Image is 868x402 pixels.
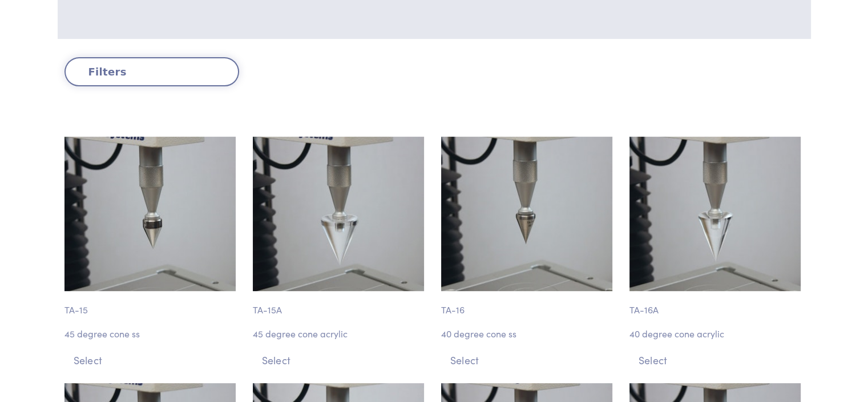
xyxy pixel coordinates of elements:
[629,327,804,341] p: 40 degree cone acrylic
[441,137,612,291] img: cone_ta-16_40-degree_2.jpg
[253,327,427,341] p: 45 degree cone acrylic
[629,291,804,317] p: TA-16A
[253,291,427,317] p: TA-15A
[64,291,239,317] p: TA-15
[64,327,239,341] p: 45 degree cone ss
[629,137,801,291] img: cone_ta-16a_40-degree_2.jpg
[64,137,236,291] img: cone_ta-15_45-degree_2.jpg
[441,351,616,369] button: Select
[441,327,616,341] p: 40 degree cone ss
[64,351,239,369] button: Select
[253,351,427,369] button: Select
[441,291,616,317] p: TA-16
[629,351,804,369] button: Select
[253,137,424,291] img: cone_ta-15a_45-degree_2.jpg
[64,57,239,86] button: Filters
